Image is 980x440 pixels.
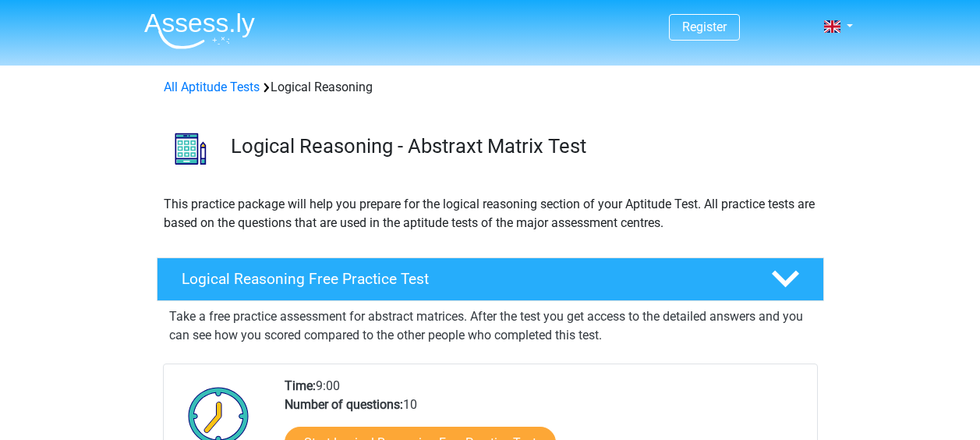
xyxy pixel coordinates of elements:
[169,307,812,345] p: Take a free practice assessment for abstract matrices. After the test you get access to the detai...
[182,270,746,288] h4: Logical Reasoning Free Practice Test
[164,80,260,94] a: All Aptitude Tests
[285,397,403,412] b: Number of questions:
[144,12,255,49] img: Assessly
[231,134,812,158] h3: Logical Reasoning - Abstraxt Matrix Test
[164,195,817,232] p: This practice package will help you prepare for the logical reasoning section of your Aptitude Te...
[285,378,316,393] b: Time:
[157,115,224,182] img: logical reasoning
[157,78,823,97] div: Logical Reasoning
[682,20,727,34] a: Register
[150,257,830,301] a: Logical Reasoning Free Practice Test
